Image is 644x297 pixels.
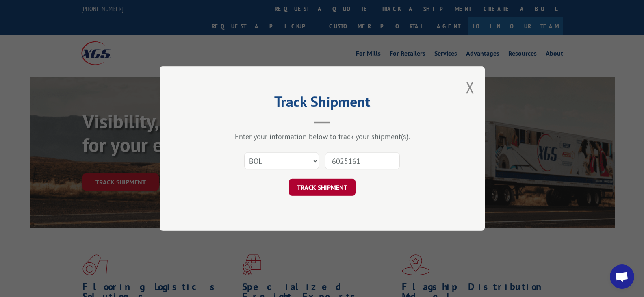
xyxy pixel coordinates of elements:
div: Enter your information below to track your shipment(s). [200,132,444,141]
button: TRACK SHIPMENT [289,179,356,196]
input: Number(s) [325,152,400,169]
h2: Track Shipment [200,96,444,111]
button: Close modal [466,76,475,98]
div: Open chat [610,264,634,289]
